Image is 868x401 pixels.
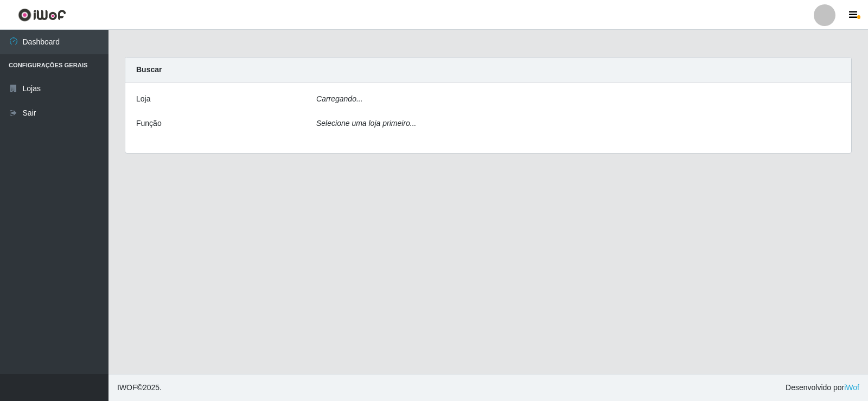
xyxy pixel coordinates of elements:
[136,65,162,74] strong: Buscar
[316,119,416,128] i: Selecione uma loja primeiro...
[136,118,162,129] label: Função
[316,94,363,103] i: Carregando...
[117,382,162,393] span: © 2025 .
[18,8,66,22] img: CoreUI Logo
[844,383,859,392] a: iWof
[786,382,859,393] span: Desenvolvido por
[136,93,150,105] label: Loja
[117,383,137,392] span: IWOF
